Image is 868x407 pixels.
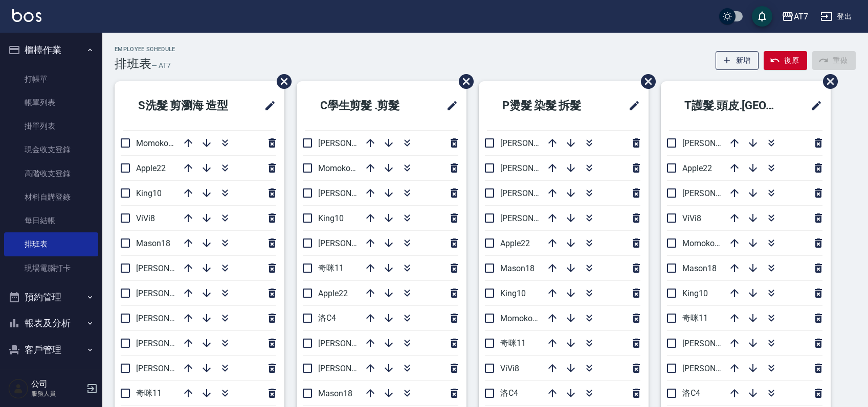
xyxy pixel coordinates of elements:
[4,310,98,337] button: 報表及分析
[318,289,348,298] span: Apple22
[815,66,839,97] span: 刪除班表
[500,289,526,298] span: King10
[136,339,202,348] span: [PERSON_NAME]7
[151,60,171,71] h6: — AT7
[764,51,807,70] button: 復原
[622,93,640,118] span: 修改班表的標題
[682,264,717,273] span: Mason18
[500,163,568,173] span: [PERSON_NAME] 5
[4,232,98,256] a: 排班表
[318,188,384,198] span: [PERSON_NAME]9
[4,337,98,363] button: 客戶管理
[136,213,155,223] span: ViVi8
[500,213,566,223] span: [PERSON_NAME]7
[4,91,98,114] a: 帳單列表
[318,138,386,148] span: [PERSON_NAME] 5
[451,66,475,97] span: 刪除班表
[500,138,566,148] span: [PERSON_NAME]9
[12,9,41,22] img: Logo
[669,87,797,124] h2: T護髮.頭皮.[GEOGRAPHIC_DATA]
[305,87,427,124] h2: C學生剪髮 .剪髮
[4,67,98,91] a: 打帳單
[682,289,708,298] span: King10
[136,238,170,248] span: Mason18
[318,213,344,223] span: King10
[4,363,98,389] button: 員工及薪資
[136,314,204,323] span: [PERSON_NAME] 5
[804,93,822,118] span: 修改班表的標題
[682,364,748,373] span: [PERSON_NAME]9
[4,114,98,138] a: 掛單列表
[500,338,526,348] span: 奇咪11
[682,163,712,173] span: Apple22
[123,87,251,124] h2: S洗髮 剪瀏海 造型
[31,389,83,398] p: 服務人員
[682,238,724,248] span: Momoko12
[500,314,542,323] span: Momoko12
[633,66,657,97] span: 刪除班表
[682,339,748,348] span: [PERSON_NAME]6
[136,364,202,373] span: [PERSON_NAME]6
[500,188,566,198] span: [PERSON_NAME]6
[318,313,336,323] span: 洛C4
[794,10,808,23] div: AT7
[752,6,772,27] button: save
[716,51,759,70] button: 新增
[136,388,162,398] span: 奇咪11
[8,378,29,399] img: Person
[318,238,384,248] span: [PERSON_NAME]2
[258,93,276,118] span: 修改班表的標題
[115,57,151,71] h3: 排班表
[500,388,518,398] span: 洛C4
[682,188,750,198] span: [PERSON_NAME] 5
[4,138,98,161] a: 現金收支登錄
[4,185,98,209] a: 材料自購登錄
[318,163,360,173] span: Momoko12
[816,7,856,26] button: 登出
[777,6,812,27] button: AT7
[136,188,162,198] span: King10
[136,264,202,273] span: [PERSON_NAME]2
[318,389,352,398] span: Mason18
[682,213,701,223] span: ViVi8
[500,364,519,373] span: ViVi8
[682,388,700,398] span: 洛C4
[31,379,83,389] h5: 公司
[4,37,98,63] button: 櫃檯作業
[500,264,535,273] span: Mason18
[269,66,293,97] span: 刪除班表
[4,162,98,185] a: 高階收支登錄
[318,339,384,348] span: [PERSON_NAME]6
[136,138,177,148] span: Momoko12
[682,138,748,148] span: [PERSON_NAME]2
[487,87,609,124] h2: P燙髮 染髮 拆髮
[318,263,344,273] span: 奇咪11
[136,163,166,173] span: Apple22
[500,238,530,248] span: Apple22
[4,256,98,280] a: 現場電腦打卡
[136,289,202,298] span: [PERSON_NAME]9
[440,93,458,118] span: 修改班表的標題
[318,364,384,373] span: [PERSON_NAME]7
[115,46,175,53] h2: Employee Schedule
[4,209,98,232] a: 每日結帳
[4,284,98,310] button: 預約管理
[682,313,708,323] span: 奇咪11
